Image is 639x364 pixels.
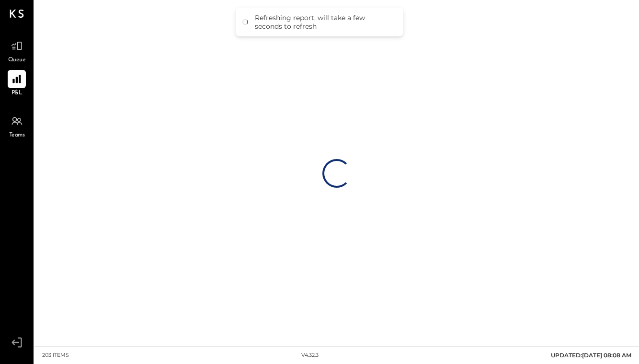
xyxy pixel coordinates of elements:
[551,352,631,359] span: UPDATED: [DATE] 08:08 AM
[11,89,23,98] span: P&L
[42,352,69,359] div: 203 items
[0,37,33,65] a: Queue
[0,112,33,140] a: Teams
[301,352,319,359] div: v 4.32.3
[9,131,25,140] span: Teams
[8,56,26,65] span: Queue
[0,70,33,98] a: P&L
[255,13,394,31] div: Refreshing report, will take a few seconds to refresh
